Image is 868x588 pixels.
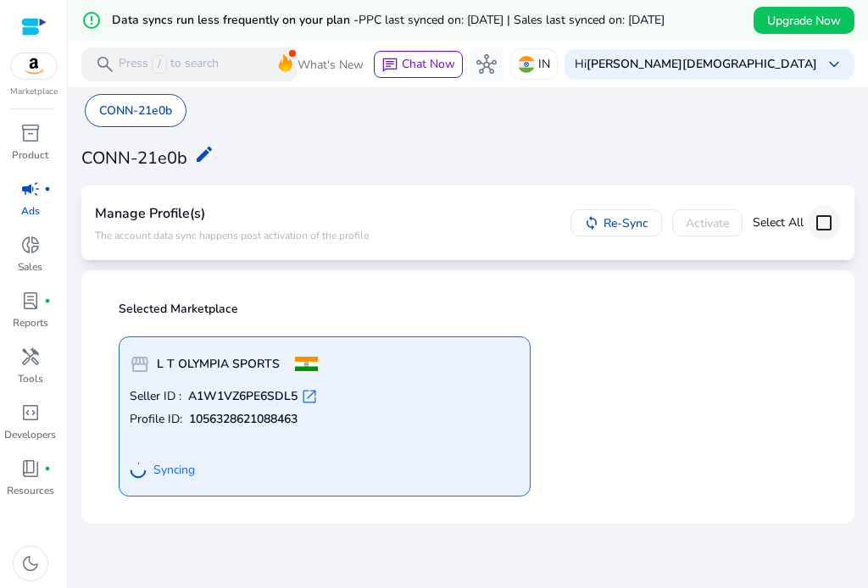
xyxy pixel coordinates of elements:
p: Product [12,147,48,163]
img: in.svg [518,56,535,73]
span: Profile ID: [130,411,182,428]
span: open_in_new [301,388,318,405]
span: fiber_manual_record [44,465,51,472]
p: CONN-21e0b [99,102,172,119]
span: donut_small [20,235,41,255]
span: lab_profile [20,291,41,311]
b: 1056328621088463 [189,411,298,428]
span: What's New [298,50,364,80]
p: Marketplace [10,86,58,98]
p: Hi [575,58,817,70]
mat-icon: error_outline [81,10,102,31]
span: handyman [20,347,41,367]
p: IN [538,49,550,79]
button: Re-Sync [570,209,662,236]
p: Sales [18,259,42,275]
span: chat [381,57,398,74]
span: dark_mode [20,553,41,574]
span: campaign [20,179,41,199]
p: Ads [21,203,40,219]
span: search [95,54,115,75]
p: Resources [7,483,54,498]
span: PPC last synced on: [DATE] | Sales last synced on: [DATE] [359,12,665,28]
span: storefront [130,354,150,374]
p: Press to search [119,55,219,74]
button: chatChat Now [374,51,463,78]
span: Seller ID : [130,388,181,405]
span: Syncing [153,462,195,479]
b: A1W1VZ6PE6SDL5 [188,388,298,405]
span: code_blocks [20,402,41,423]
p: Reports [13,315,48,330]
span: Select All [753,214,804,231]
b: [PERSON_NAME][DEMOGRAPHIC_DATA] [587,56,817,72]
span: Re-Sync [604,214,648,232]
span: hub [476,54,497,75]
span: Upgrade Now [767,12,841,30]
p: The account data sync happens post activation of the profile [95,229,369,242]
h3: CONN-21e0b [81,148,187,169]
button: Upgrade Now [754,7,854,34]
span: Chat Now [402,56,455,72]
h5: Data syncs run less frequently on your plan - [112,14,665,28]
span: inventory_2 [20,123,41,143]
p: Tools [18,371,43,386]
img: amazon.svg [11,53,57,79]
button: hub [470,47,504,81]
span: keyboard_arrow_down [824,54,844,75]
span: book_4 [20,458,41,479]
mat-icon: sync [584,215,599,230]
mat-icon: edit [194,144,214,164]
p: Developers [4,427,56,442]
span: fiber_manual_record [44,297,51,304]
span: fiber_manual_record [44,186,51,192]
b: L T OLYMPIA SPORTS [157,356,280,373]
p: Selected Marketplace [119,301,827,318]
h4: Manage Profile(s) [95,206,369,222]
span: / [152,55,167,74]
